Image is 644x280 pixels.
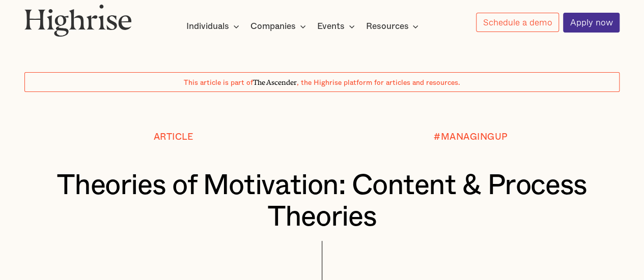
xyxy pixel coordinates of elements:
div: Events [317,20,345,33]
div: Article [154,132,193,142]
span: The Ascender [253,77,297,85]
div: Individuals [186,20,229,33]
div: Companies [250,20,309,33]
span: This article is part of [184,79,253,86]
div: Events [317,20,358,33]
div: Resources [366,20,408,33]
a: Schedule a demo [476,13,559,33]
div: Resources [366,20,422,33]
span: , the Highrise platform for articles and resources. [297,79,460,86]
a: Apply now [563,13,620,33]
h1: Theories of Motivation: Content & Process Theories [49,170,595,233]
img: Highrise logo [24,4,132,37]
div: #MANAGINGUP [434,132,508,142]
div: Companies [250,20,296,33]
div: Individuals [186,20,242,33]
